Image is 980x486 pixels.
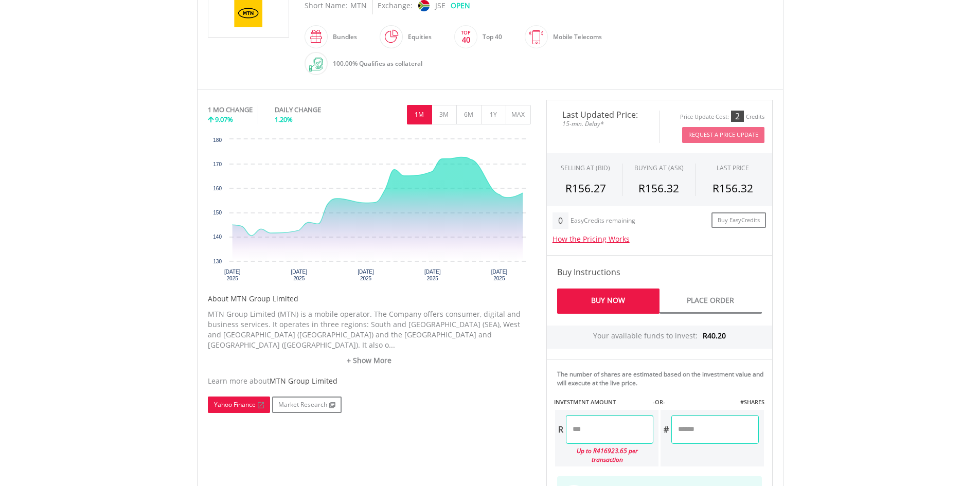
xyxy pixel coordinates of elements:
div: The number of shares are estimated based on the investment value and will execute at the live price. [557,370,768,387]
button: 3M [432,105,457,124]
a: Yahoo Finance [208,397,270,413]
a: + Show More [208,355,531,366]
div: Your available funds to invest: [547,326,772,349]
label: INVESTMENT AMOUNT [554,398,616,406]
span: 100.00% Qualifies as collateral [333,59,422,68]
div: Price Update Cost: [680,113,729,121]
div: 1 MO CHANGE [208,105,253,115]
div: Learn more about [208,376,531,386]
div: Chart. Highcharts interactive chart. [208,134,531,289]
text: [DATE] 2025 [491,269,507,281]
a: Place Order [660,289,762,314]
div: Bundles [328,25,357,49]
div: 2 [731,111,744,122]
img: collateral-qualifying-green.svg [309,58,323,71]
div: Top 40 [477,25,502,49]
button: 1Y [481,105,506,124]
div: Credits [746,113,764,121]
a: Buy EasyCredits [711,212,766,228]
span: R40.20 [703,331,726,340]
span: R156.32 [712,181,753,195]
text: 130 [213,259,222,264]
div: Equities [403,25,432,49]
label: #SHARES [740,398,764,406]
label: -OR- [653,398,665,406]
text: 160 [213,186,222,191]
span: 15-min. Delay* [555,119,652,129]
span: 1.20% [275,115,293,124]
text: 140 [213,234,222,240]
h5: About MTN Group Limited [208,294,531,304]
span: MTN Group Limited [270,376,337,386]
a: Buy Now [557,289,660,314]
span: BUYING AT (ASK) [634,164,684,172]
text: 150 [213,210,222,215]
a: How the Pricing Works [553,234,630,244]
button: MAX [506,105,531,124]
span: 9.07% [215,115,233,124]
text: [DATE] 2025 [358,269,374,281]
div: SELLING AT (BID) [561,164,610,172]
p: MTN Group Limited (MTN) is a mobile operator. The Company offers consumer, digital and business s... [208,309,531,350]
h4: Buy Instructions [557,266,762,278]
span: R156.27 [565,181,606,195]
span: R156.32 [638,181,679,195]
div: EasyCredits remaining [571,217,635,226]
text: [DATE] 2025 [291,269,307,281]
button: 1M [407,105,432,124]
text: [DATE] 2025 [424,269,440,281]
text: [DATE] 2025 [224,269,240,281]
text: 180 [213,137,222,143]
div: DAILY CHANGE [275,105,355,115]
div: Mobile Telecoms [548,25,602,49]
div: Up to R416923.65 per transaction [555,444,653,466]
div: LAST PRICE [717,164,749,172]
text: 170 [213,161,222,167]
div: R [555,415,566,444]
span: Last Updated Price: [555,111,652,119]
button: 6M [456,105,482,124]
div: 0 [553,212,568,229]
button: Request A Price Update [682,127,764,143]
a: Market Research [272,397,342,413]
svg: Interactive chart [208,134,531,289]
div: # [661,415,671,444]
